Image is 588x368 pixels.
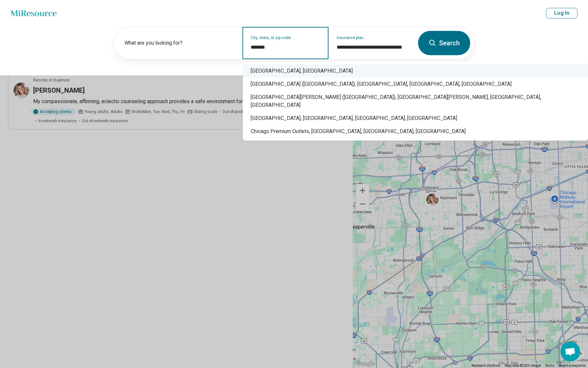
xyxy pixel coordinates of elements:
label: What are you looking for? [124,39,235,47]
div: [GEOGRAPHIC_DATA], [GEOGRAPHIC_DATA] [243,64,588,78]
div: Chicago Premium Outlets, [GEOGRAPHIC_DATA], [GEOGRAPHIC_DATA], [GEOGRAPHIC_DATA] [243,125,588,138]
div: [GEOGRAPHIC_DATA] ([GEOGRAPHIC_DATA]), [GEOGRAPHIC_DATA], [GEOGRAPHIC_DATA], [GEOGRAPHIC_DATA] [243,78,588,91]
div: Suggestions [243,62,588,141]
button: Log In [546,8,577,18]
button: Search [418,31,470,55]
a: Open chat [560,342,580,361]
div: [GEOGRAPHIC_DATA][PERSON_NAME] ([GEOGRAPHIC_DATA]), [GEOGRAPHIC_DATA][PERSON_NAME], [GEOGRAPHIC_D... [243,91,588,112]
div: [GEOGRAPHIC_DATA], [GEOGRAPHIC_DATA], [GEOGRAPHIC_DATA], [GEOGRAPHIC_DATA] [243,112,588,125]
